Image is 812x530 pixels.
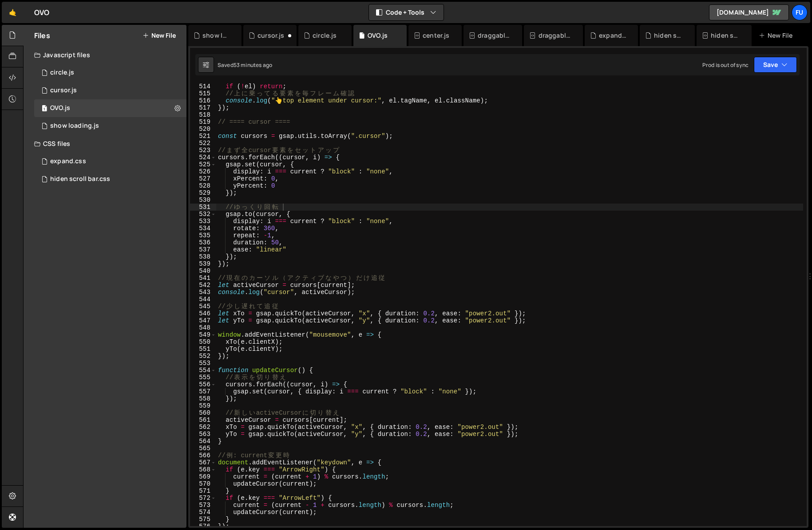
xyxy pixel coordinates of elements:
[202,31,231,40] div: show loading.js
[34,170,190,188] div: 17267/47816.css
[190,374,216,381] div: 555
[190,182,216,189] div: 528
[190,303,216,310] div: 545
[190,140,216,147] div: 522
[190,83,216,90] div: 514
[702,61,749,69] div: Prod is out of sync
[34,82,190,99] div: 17267/48012.js
[50,122,99,130] div: show loading.js
[190,211,216,218] div: 532
[654,31,684,40] div: hiden scroll bar.css
[709,4,789,20] a: [DOMAIN_NAME]
[190,409,216,416] div: 560
[190,218,216,225] div: 533
[190,90,216,97] div: 515
[190,97,216,104] div: 516
[234,61,272,69] div: 53 minutes ago
[190,473,216,480] div: 569
[190,331,216,338] div: 549
[190,445,216,452] div: 565
[190,253,216,260] div: 538
[190,480,216,487] div: 570
[190,516,216,523] div: 575
[190,509,216,516] div: 574
[190,324,216,331] div: 548
[599,31,627,40] div: expand.css
[190,168,216,175] div: 526
[190,189,216,196] div: 529
[190,204,216,211] div: 531
[190,133,216,140] div: 521
[539,31,572,40] div: draggable using Observer.css
[50,104,70,112] div: OVO.js
[218,61,272,69] div: Saved
[190,416,216,424] div: 561
[50,69,74,77] div: circle.js
[190,196,216,204] div: 530
[190,487,216,495] div: 571
[24,46,186,64] div: Javascript files
[34,31,50,40] h2: Files
[190,452,216,459] div: 566
[190,367,216,374] div: 554
[190,111,216,118] div: 518
[190,402,216,409] div: 559
[190,395,216,402] div: 558
[190,126,216,133] div: 520
[143,32,176,39] button: New File
[190,282,216,289] div: 542
[792,4,808,20] a: Fu
[190,147,216,154] div: 523
[190,317,216,324] div: 547
[190,381,216,388] div: 556
[50,86,77,94] div: cursor.js
[711,31,741,40] div: hiden scroll bar.css
[190,438,216,445] div: 564
[190,523,216,530] div: 576
[478,31,511,40] div: draggable, scrollable.js
[2,2,24,23] a: 🤙
[34,153,190,170] div: expand.css
[190,175,216,182] div: 527
[190,459,216,466] div: 567
[369,4,444,20] button: Code + Tools
[50,175,110,183] div: hiden scroll bar.css
[190,260,216,267] div: 539
[190,232,216,239] div: 535
[190,225,216,232] div: 534
[190,388,216,395] div: 557
[190,246,216,253] div: 537
[423,31,449,40] div: center.js
[34,64,190,82] div: circle.js
[190,431,216,438] div: 563
[34,117,190,135] div: 17267/48011.js
[190,424,216,431] div: 562
[190,360,216,367] div: 553
[34,99,190,117] div: OVO.js
[190,239,216,246] div: 536
[42,106,47,113] span: 1
[190,345,216,353] div: 551
[190,154,216,161] div: 524
[34,7,49,18] div: OVO
[190,502,216,509] div: 573
[190,275,216,282] div: 541
[190,466,216,473] div: 568
[190,161,216,168] div: 525
[313,31,337,40] div: circle.js
[190,267,216,275] div: 540
[754,57,797,73] button: Save
[50,157,86,165] div: expand.css
[190,289,216,296] div: 543
[368,31,388,40] div: OVO.js
[190,310,216,317] div: 546
[190,338,216,345] div: 550
[190,104,216,111] div: 517
[759,31,796,40] div: New File
[24,135,186,153] div: CSS files
[190,118,216,126] div: 519
[257,31,284,40] div: cursor.js
[190,495,216,502] div: 572
[190,353,216,360] div: 552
